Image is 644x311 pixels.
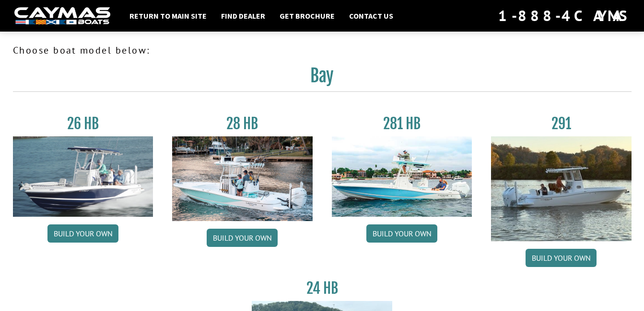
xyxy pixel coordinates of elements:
[172,115,313,133] h3: 28 HB
[366,224,437,243] a: Build your own
[498,5,630,26] div: 1-888-4CAYMAS
[491,115,632,133] h3: 291
[13,43,632,57] p: Choose boat model below:
[13,136,153,217] img: 26_new_photo_resized.jpg
[332,115,472,133] h3: 281 HB
[216,10,270,22] a: Find Dealer
[13,115,153,133] h3: 26 HB
[344,10,398,22] a: Contact Us
[13,65,632,92] h2: Bay
[275,10,340,22] a: Get Brochure
[172,136,313,221] img: 28_hb_thumbnail_for_caymas_connect.jpg
[47,224,118,243] a: Build your own
[207,229,278,247] a: Build your own
[125,10,211,22] a: Return to main site
[252,279,392,297] h3: 24 HB
[526,249,597,267] a: Build your own
[491,136,632,241] img: 291_Thumbnail.jpg
[14,7,110,25] img: white-logo-c9c8dbefe5ff5ceceb0f0178aa75bf4bb51f6bca0971e226c86eb53dfe498488.png
[332,136,472,217] img: 28-hb-twin.jpg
